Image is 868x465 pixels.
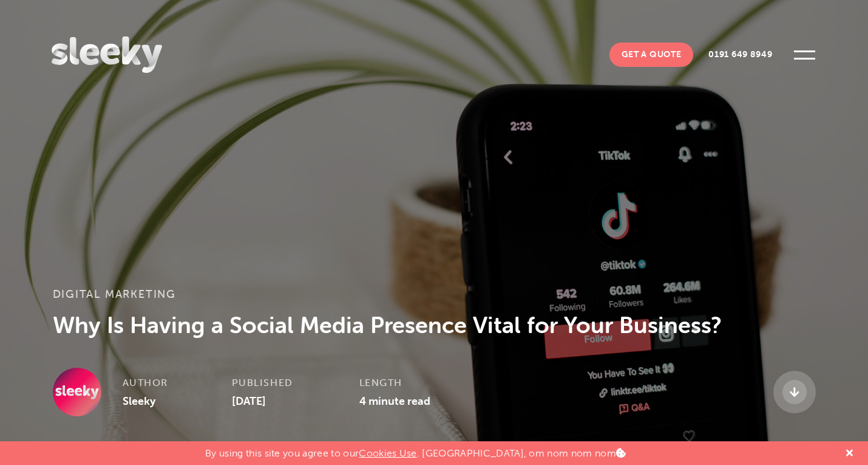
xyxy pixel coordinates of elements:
[368,394,430,408] span: minute read
[696,43,784,67] a: 0191 649 8949
[53,368,101,416] img: Sleeky avatar
[53,310,816,340] h1: Why Is Having a Social Media Presence Vital for Your Business?
[359,377,403,388] strong: Length
[123,368,232,404] div: Sleeky
[359,394,366,408] span: 4
[123,377,169,388] strong: Author
[232,368,359,404] div: [DATE]
[232,377,293,388] strong: Published
[53,287,816,310] h3: Digital Marketing
[52,36,162,73] img: Sleeky Web Design Newcastle
[609,43,694,67] a: Get A Quote
[205,441,626,459] p: By using this site you agree to our . [GEOGRAPHIC_DATA], om nom nom nom
[359,447,417,459] a: Cookies Use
